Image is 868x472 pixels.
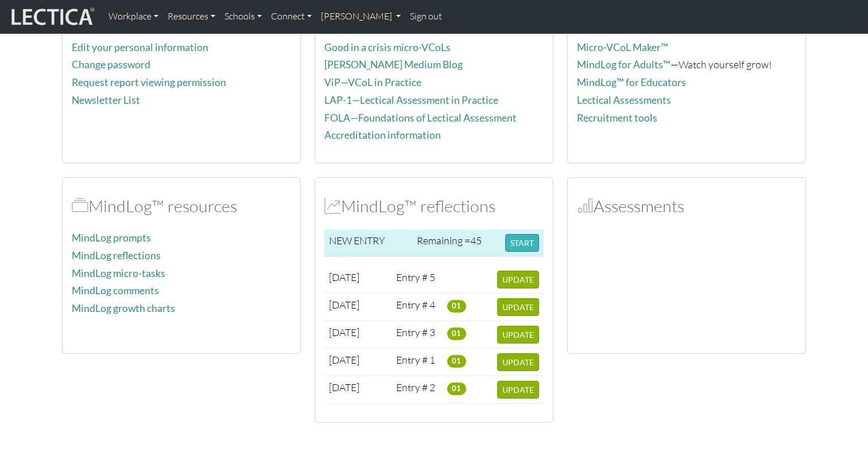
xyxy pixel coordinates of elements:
a: Connect [266,5,316,29]
a: Accreditation information [324,129,441,141]
a: MindLog™ for Educators [577,76,686,88]
span: Assessments [577,196,594,216]
td: NEW ENTRY [324,229,412,257]
button: UPDATE [497,381,539,399]
button: UPDATE [497,298,539,316]
span: [DATE] [329,271,359,283]
span: MindLog™ resources [72,196,88,216]
h2: MindLog™ resources [72,196,291,216]
a: Recruitment tools [577,112,657,124]
span: MindLog [324,196,341,216]
h2: Assessments [577,196,796,216]
td: Entry # 2 [392,376,443,404]
span: [DATE] [329,326,359,338]
span: UPDATE [502,385,534,395]
span: 01 [447,327,466,340]
td: Entry # 4 [392,294,443,321]
span: 01 [447,383,466,395]
a: [PERSON_NAME] [316,5,405,29]
span: UPDATE [502,275,534,284]
a: MindLog for Adults™ [577,58,671,71]
button: START [505,234,539,252]
td: Remaining = [412,229,501,257]
img: lecticalive [9,6,95,28]
a: Resources [163,5,220,29]
span: [DATE] [329,381,359,393]
span: UPDATE [502,357,534,367]
td: Entry # 3 [392,321,443,349]
a: Schools [220,5,266,29]
p: —Watch yourself grow! [577,56,796,73]
span: [DATE] [329,353,359,366]
a: MindLog growth charts [72,302,175,314]
a: ViP—VCoL in Practice [324,76,421,88]
span: 45 [470,234,482,247]
button: UPDATE [497,353,539,371]
a: MindLog reflections [72,249,161,262]
a: Request report viewing permission [72,76,226,88]
a: Change password [72,58,150,71]
td: Entry # 1 [392,349,443,376]
span: UPDATE [502,330,534,340]
button: UPDATE [497,271,539,288]
span: 01 [447,300,466,313]
a: MindLog prompts [72,232,151,244]
a: LAP-1—Lectical Assessment in Practice [324,94,498,106]
a: Good in a crisis micro-VCoLs [324,41,451,53]
a: Newsletter List [72,94,140,106]
span: [DATE] [329,298,359,311]
a: Micro-VCoL Maker™ [577,41,668,53]
span: 01 [447,355,466,368]
a: MindLog micro-tasks [72,267,165,279]
span: UPDATE [502,302,534,312]
a: Edit your personal information [72,41,208,53]
a: FOLA—Foundations of Lectical Assessment [324,112,517,124]
td: Entry # 5 [392,266,443,294]
a: Lectical Assessments [577,94,671,106]
a: Workplace [104,5,163,29]
a: Sign out [405,5,447,29]
h2: MindLog™ reflections [324,196,544,216]
a: MindLog comments [72,284,159,297]
a: [PERSON_NAME] Medium Blog [324,58,463,71]
button: UPDATE [497,326,539,344]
